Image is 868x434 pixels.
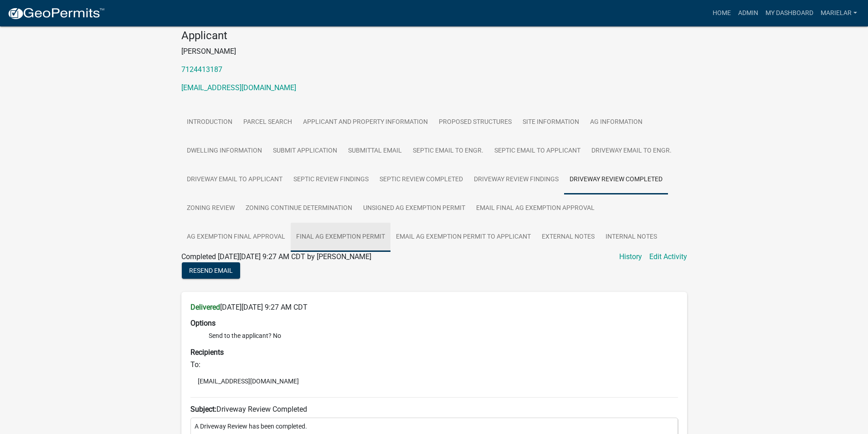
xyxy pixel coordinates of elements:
li: [EMAIL_ADDRESS][DOMAIN_NAME] [190,374,678,388]
a: Email Ag Exemption Permit to Applicant [390,223,536,252]
strong: Subject: [190,405,216,414]
a: Final Ag Exemption Permit [291,223,390,252]
a: marielar [817,5,861,22]
a: Parcel search [238,108,298,137]
p: A Driveway Review has been completed. [195,422,674,431]
a: Internal Notes [600,223,663,252]
a: Site Information [517,108,585,137]
li: Send to the applicant? No [209,331,678,341]
a: Septic Email to Applicant [489,137,586,166]
a: Ag Exemption Final Approval [181,223,291,252]
strong: Delivered [190,303,220,311]
a: My Dashboard [762,5,817,22]
a: Driveway Review Findings [468,165,564,194]
p: [PERSON_NAME] [181,46,687,57]
a: Driveway Email to Engr. [586,137,677,166]
a: Septic Email to Engr. [407,137,489,166]
a: 7124413187 [181,65,222,74]
a: Driveway Email to Applicant [181,165,288,194]
h6: To: [190,360,678,369]
a: Driveway Review Completed [564,165,668,194]
span: Resend Email [189,266,233,274]
span: Completed [DATE][DATE] 9:27 AM CDT by [PERSON_NAME] [181,252,371,261]
a: External Notes [536,223,600,252]
a: Proposed Structures [433,108,517,137]
a: Unsigned Ag Exemption Permit [358,194,471,223]
a: Ag Information [585,108,648,137]
a: Admin [734,5,762,22]
h6: Driveway Review Completed [190,405,678,414]
a: Zoning Review [181,194,240,223]
a: [EMAIL_ADDRESS][DOMAIN_NAME] [181,83,296,92]
a: Introduction [181,108,238,137]
a: Zoning Continue Determination [240,194,358,223]
a: Septic Review Completed [374,165,468,194]
a: Edit Activity [649,251,687,262]
a: Submittal Email [343,137,407,166]
h6: [DATE][DATE] 9:27 AM CDT [190,303,678,311]
a: Applicant and Property Information [298,108,433,137]
a: Email Final Ag Exemption Approval [471,194,600,223]
a: Dwelling Information [181,137,267,166]
a: Home [709,5,734,22]
strong: Options [190,319,216,327]
h4: Applicant [181,29,687,42]
button: Resend Email [182,262,240,279]
a: History [619,251,642,262]
a: Septic Review Findings [288,165,374,194]
strong: Recipients [190,348,224,357]
a: Submit Application [267,137,343,166]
